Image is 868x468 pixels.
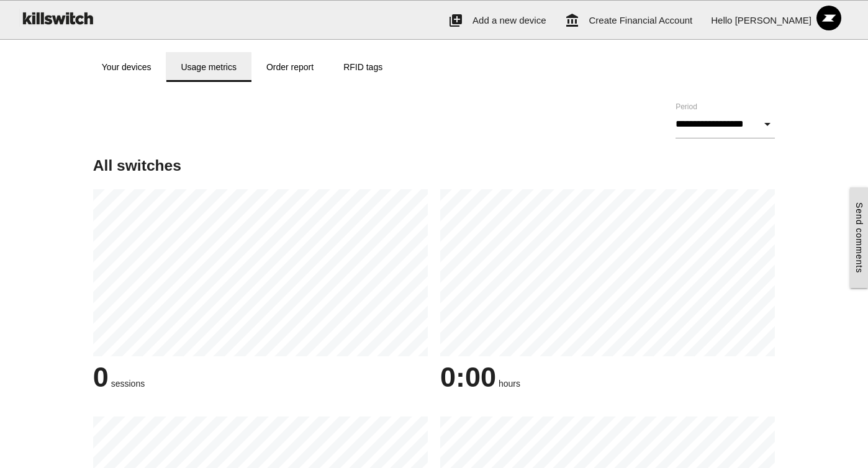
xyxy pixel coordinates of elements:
[589,15,693,25] font: Create Financial Account
[343,62,382,72] font: RFID tags
[565,13,580,28] font: account_balance
[854,202,864,273] font: Send comments
[93,361,109,393] font: 0
[735,15,811,25] font: [PERSON_NAME]
[811,1,846,35] img: ACg8ocKFqbrd3eM7h-9hUDHiNBrAZeWCT6xN8QCou1rhw5Ma84Wj8AAG=s96-c
[166,52,251,82] a: Usage metrics
[111,379,145,389] font: sessions
[440,361,496,393] font: 0:00
[676,102,697,111] font: Period
[266,62,314,72] font: Order report
[181,62,236,72] font: Usage metrics
[19,1,96,35] img: ks-logo-black-160-b.png
[87,52,166,82] a: Your devices
[328,52,397,82] a: RFID tags
[251,52,328,82] a: Order report
[711,15,732,25] font: Hello
[472,15,546,25] font: Add a new device
[499,379,520,389] font: hours
[102,62,151,72] font: Your devices
[93,157,181,174] font: All switches
[448,13,463,28] font: add_to_photos
[850,187,868,288] a: Send comments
